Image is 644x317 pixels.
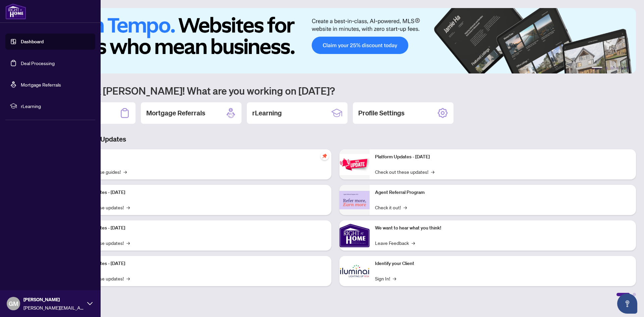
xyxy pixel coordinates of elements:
[5,3,26,19] img: logo
[375,189,631,196] p: Agent Referral Program
[627,67,629,69] button: 6
[70,153,326,161] p: Self-Help
[339,256,370,286] img: Identify your Client
[21,82,61,88] a: Mortgage Referrals
[358,108,405,118] h2: Profile Settings
[126,275,130,282] span: →
[375,168,434,175] a: Check out these updates!→
[146,108,205,118] h2: Mortgage Referrals
[21,60,55,66] a: Deal Processing
[592,67,602,69] button: 1
[339,220,370,251] img: We want to hear what you think!
[70,189,326,196] p: Platform Updates - [DATE]
[23,304,84,311] span: [PERSON_NAME][EMAIL_ADDRESS][PERSON_NAME][DOMAIN_NAME]
[23,296,84,303] span: [PERSON_NAME]
[616,67,619,69] button: 4
[126,204,130,211] span: →
[35,8,636,73] img: Slide 0
[605,67,608,69] button: 2
[610,67,613,69] button: 3
[126,239,130,247] span: →
[404,204,407,211] span: →
[321,152,329,160] span: pushpin
[35,135,636,144] h3: Brokerage & Industry Updates
[70,260,326,267] p: Platform Updates - [DATE]
[70,224,326,232] p: Platform Updates - [DATE]
[252,108,282,118] h2: rLearning
[21,102,91,110] span: rLearning
[621,67,624,69] button: 5
[35,84,636,97] h1: Welcome back [PERSON_NAME]! What are you working on [DATE]?
[617,294,637,314] button: Open asap
[375,153,631,161] p: Platform Updates - [DATE]
[375,260,631,267] p: Identify your Client
[339,154,370,175] img: Platform Updates - June 23, 2025
[375,239,415,247] a: Leave Feedback→
[375,275,396,282] a: Sign In!→
[431,168,434,175] span: →
[339,191,370,209] img: Agent Referral Program
[21,39,44,45] a: Dashboard
[9,299,18,308] span: GM
[123,168,127,175] span: →
[412,239,415,247] span: →
[393,275,396,282] span: →
[375,224,631,232] p: We want to hear what you think!
[375,204,407,211] a: Check it out!→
